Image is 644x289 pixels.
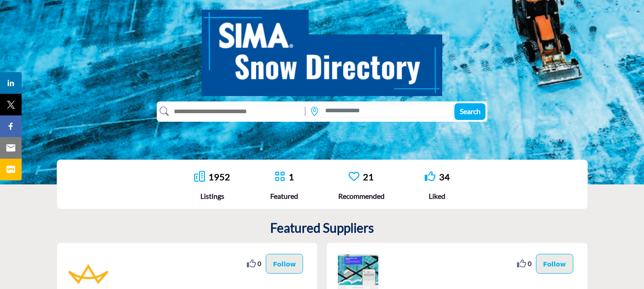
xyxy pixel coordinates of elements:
a: 21 [363,171,374,182]
a: Go to Recommended [349,171,359,183]
div: Recommended [338,191,385,202]
p: Follow [273,259,296,269]
i: Go to Liked [425,171,435,182]
div: Liked [425,191,450,202]
span: Search [460,107,481,115]
span: 0 [258,259,261,268]
h2: Featured Suppliers [270,220,374,236]
button: Follow [266,254,303,274]
a: 1 [289,171,294,182]
button: Follow [536,254,573,274]
a: 34 [439,171,450,182]
div: Featured [270,191,298,202]
a: 1952 [209,171,230,182]
p: Follow [543,259,566,269]
span: 0 [528,259,531,268]
img: Rectangle%203585.svg [303,105,308,118]
button: Search [454,103,485,120]
div: Listings [194,191,230,202]
a: Go to Featured [274,171,285,183]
